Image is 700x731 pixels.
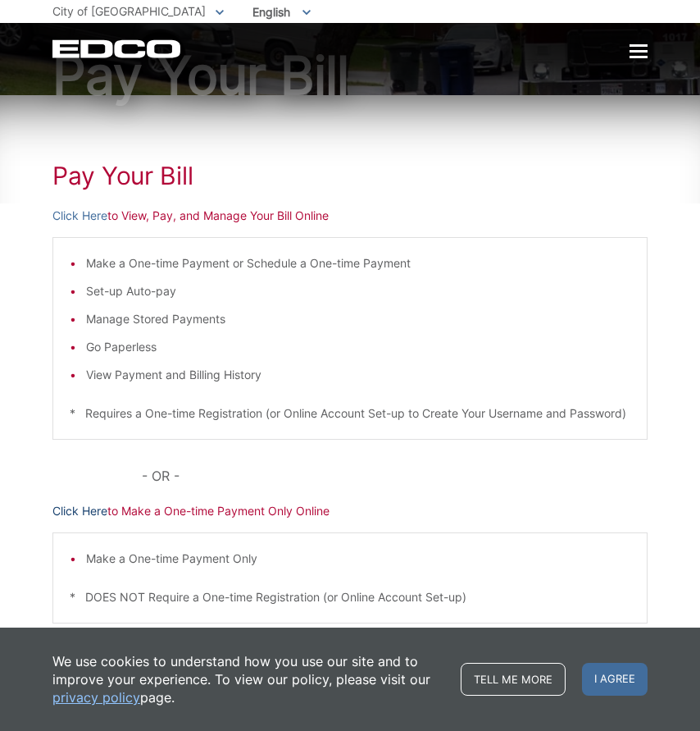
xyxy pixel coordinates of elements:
p: * Requires a One-time Registration (or Online Account Set-up to Create Your Username and Password) [70,404,630,423]
span: I agree [582,663,648,696]
p: * DOES NOT Require a One-time Registration (or Online Account Set-up) [70,588,630,606]
li: Go Paperless [86,338,630,356]
a: EDCD logo. Return to the homepage. [52,39,183,58]
li: Set-up Auto-pay [86,282,630,300]
h1: Pay Your Bill [52,49,648,102]
li: Make a One-time Payment Only [86,550,630,568]
li: Manage Stored Payments [86,310,630,328]
p: to View, Pay, and Manage Your Bill Online [52,207,648,225]
a: privacy policy [52,688,140,706]
li: Make a One-time Payment or Schedule a One-time Payment [86,254,630,272]
a: Click Here [52,502,107,520]
p: to Make a One-time Payment Only Online [52,502,648,520]
a: Tell me more [461,663,566,696]
a: Click Here [52,207,107,225]
p: - OR - [142,464,648,487]
h1: Pay Your Bill [52,161,648,190]
span: City of [GEOGRAPHIC_DATA] [52,4,206,18]
p: We use cookies to understand how you use our site and to improve your experience. To view our pol... [52,652,444,706]
li: View Payment and Billing History [86,366,630,384]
